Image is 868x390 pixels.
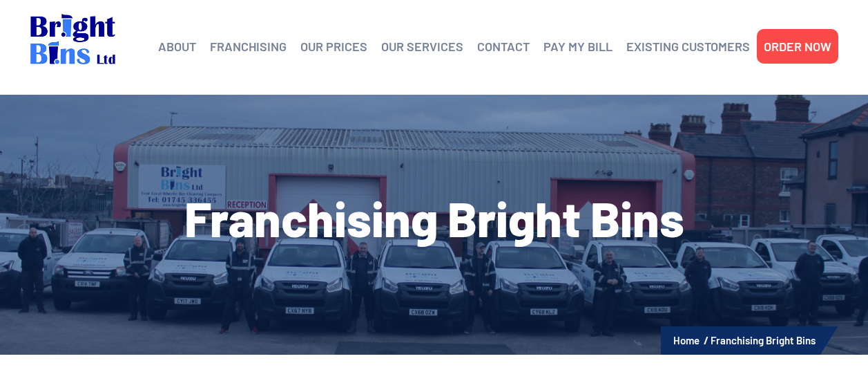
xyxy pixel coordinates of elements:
li: Franchising Bright Bins [711,331,816,349]
a: FRANCHISING [210,36,287,57]
a: CONTACT [477,36,530,57]
a: ABOUT [158,36,196,57]
a: PAY MY BILL [543,36,613,57]
a: ORDER NOW [764,36,831,57]
a: Home [673,334,700,346]
a: OUR PRICES [300,36,367,57]
h1: Franchising Bright Bins [30,194,838,242]
a: OUR SERVICES [381,36,463,57]
a: EXISTING CUSTOMERS [626,36,750,57]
